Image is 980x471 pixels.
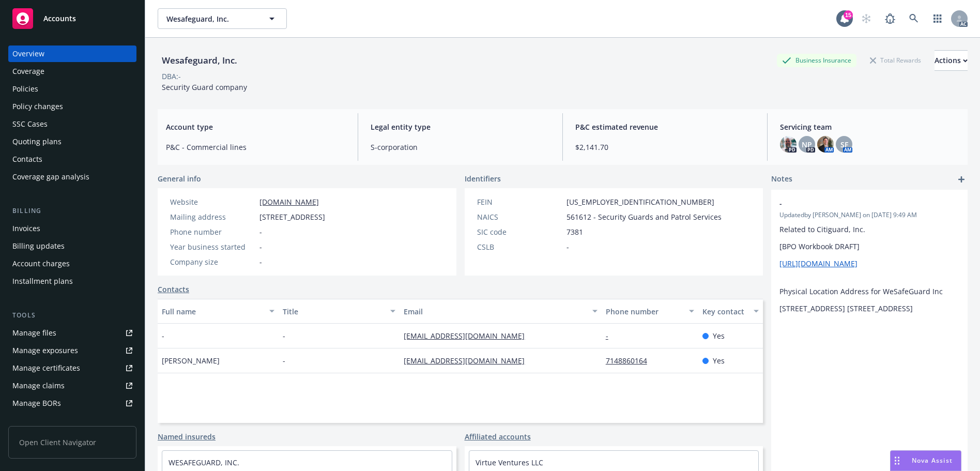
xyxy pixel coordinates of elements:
a: Contacts [158,284,189,295]
div: Full name [162,306,263,317]
div: Manage certificates [12,360,80,376]
button: Full name [158,299,279,324]
div: Company size [170,256,255,267]
span: Open Client Navigator [8,426,136,459]
p: Related to Citiguard, Inc. [779,224,959,235]
div: Contacts [12,151,42,168]
a: Named insureds [158,431,216,442]
button: Phone number [602,299,698,324]
span: Wesafeguard, Inc. [166,13,256,24]
a: Policies [8,81,136,97]
div: Policies [12,81,38,97]
button: Nova Assist [890,450,961,471]
div: Account charges [12,255,70,272]
div: Drag to move [891,451,904,470]
a: Affiliated accounts [465,431,531,442]
div: Title [283,306,384,317]
span: [US_EMPLOYER_IDENTIFICATION_NUMBER] [566,196,714,207]
a: Start snowing [856,8,877,29]
a: [EMAIL_ADDRESS][DOMAIN_NAME] [404,331,533,341]
a: - [606,331,617,341]
a: Manage files [8,325,136,341]
a: Virtue Ventures LLC [476,458,543,467]
div: Installment plans [12,273,73,290]
a: [EMAIL_ADDRESS][DOMAIN_NAME] [404,356,533,366]
div: Wesafeguard, Inc. [158,54,241,67]
span: NP [802,139,812,150]
div: Phone number [606,306,683,317]
span: P&C estimated revenue [575,121,755,132]
div: FEIN [477,196,562,207]
a: [URL][DOMAIN_NAME] [779,259,857,268]
p: [BPO Workbook DRAFT] [779,241,959,252]
span: Account type [166,121,345,132]
a: Accounts [8,4,136,33]
a: Overview [8,45,136,62]
a: [DOMAIN_NAME] [259,197,319,207]
a: Coverage gap analysis [8,169,136,185]
div: Key contact [702,306,747,317]
div: DBA: - [162,71,181,82]
a: Manage BORs [8,395,136,412]
a: Contacts [8,151,136,168]
a: WESAFEGUARD, INC. [169,458,239,467]
a: Installment plans [8,273,136,290]
span: Identifiers [465,173,501,184]
span: [PERSON_NAME] [162,355,220,366]
div: Mailing address [170,211,255,222]
div: Total Rewards [865,54,926,67]
div: Business Insurance [777,54,856,67]
span: Yes [713,355,725,366]
div: Summary of insurance [12,413,91,429]
div: Website [170,196,255,207]
div: Quoting plans [12,133,62,150]
span: - [162,330,164,341]
a: 7148860164 [606,356,655,366]
div: Coverage gap analysis [12,169,89,185]
a: Summary of insurance [8,413,136,429]
div: Billing updates [12,238,65,254]
div: -Updatedby [PERSON_NAME] on [DATE] 9:49 AMRelated to Citiguard, Inc.[BPO Workbook DRAFT][URL][DOM... [771,190,968,322]
span: S-corporation [371,142,550,153]
span: $2,141.70 [575,142,755,153]
div: Email [404,306,586,317]
a: Coverage [8,63,136,80]
div: Manage exposures [12,342,78,359]
span: [STREET_ADDRESS] [259,211,325,222]
span: Notes [771,173,792,186]
button: Title [279,299,400,324]
button: Wesafeguard, Inc. [158,8,287,29]
span: 561612 - Security Guards and Patrol Services [566,211,722,222]
div: Policy changes [12,98,63,115]
a: add [955,173,968,186]
span: Yes [713,330,725,341]
button: Actions [935,50,968,71]
p: [STREET_ADDRESS] [STREET_ADDRESS] [779,303,959,314]
a: Manage exposures [8,342,136,359]
img: photo [817,136,834,153]
div: Manage BORs [12,395,61,412]
span: Accounts [43,14,76,23]
span: Nova Assist [912,456,953,465]
a: Search [904,8,924,29]
a: Switch app [927,8,948,29]
span: Updated by [PERSON_NAME] on [DATE] 9:49 AM [779,210,959,220]
a: Billing updates [8,238,136,254]
span: Security Guard company [162,82,247,92]
button: Key contact [698,299,763,324]
span: SF [840,139,848,150]
a: Manage claims [8,377,136,394]
span: - [779,198,932,209]
div: Tools [8,310,136,321]
div: Coverage [12,63,44,80]
img: photo [780,136,797,153]
div: Overview [12,45,44,62]
span: P&C - Commercial lines [166,142,345,153]
span: - [283,330,285,341]
span: 7381 [566,226,583,237]
div: SSC Cases [12,116,48,132]
a: Manage certificates [8,360,136,376]
a: SSC Cases [8,116,136,132]
div: Manage claims [12,377,65,394]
